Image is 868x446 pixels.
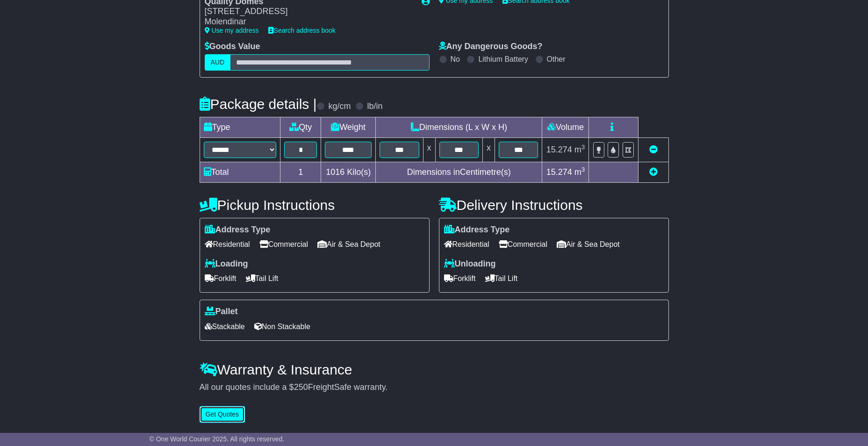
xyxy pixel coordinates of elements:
[321,162,376,182] td: Kilo(s)
[321,117,376,137] td: Weight
[205,42,260,52] label: Goods Value
[205,27,259,34] a: Use my address
[649,145,658,154] a: Remove this item
[367,101,382,112] label: lb/in
[200,117,280,137] td: Type
[246,271,279,286] span: Tail Lift
[557,237,620,252] span: Air & Sea Depot
[205,259,248,269] label: Loading
[547,55,566,64] label: Other
[328,101,351,112] label: kg/cm
[542,117,589,137] td: Volume
[581,166,585,173] sup: 3
[280,117,321,137] td: Qty
[200,406,245,423] button: Get Quotes
[546,167,572,177] span: 15.274
[546,145,572,154] span: 15.274
[444,225,510,235] label: Address Type
[205,225,271,235] label: Address Type
[439,197,669,213] h4: Delivery Instructions
[444,237,489,252] span: Residential
[485,271,518,286] span: Tail Lift
[499,237,547,252] span: Commercial
[581,144,585,151] sup: 3
[444,259,496,269] label: Unloading
[326,167,344,177] span: 1016
[205,7,412,17] div: [STREET_ADDRESS]
[205,319,245,334] span: Stackable
[294,382,308,392] span: 250
[205,54,231,71] label: AUD
[205,307,238,317] label: Pallet
[280,162,321,182] td: 1
[200,96,317,112] h4: Package details |
[200,162,280,182] td: Total
[200,197,430,213] h4: Pickup Instructions
[268,27,336,34] a: Search address book
[574,167,585,177] span: m
[439,42,543,52] label: Any Dangerous Goods?
[205,17,412,27] div: Molendinar
[205,271,237,286] span: Forklift
[423,137,435,162] td: x
[451,55,460,64] label: No
[376,117,542,137] td: Dimensions (L x W x H)
[205,237,250,252] span: Residential
[254,319,310,334] span: Non Stackable
[150,435,285,443] span: © One World Courier 2025. All rights reserved.
[483,137,495,162] td: x
[649,167,658,177] a: Add new item
[376,162,542,182] td: Dimensions in Centimetre(s)
[478,55,528,64] label: Lithium Battery
[317,237,380,252] span: Air & Sea Depot
[200,382,669,393] div: All our quotes include a $ FreightSafe warranty.
[200,362,669,377] h4: Warranty & Insurance
[259,237,308,252] span: Commercial
[574,145,585,154] span: m
[444,271,476,286] span: Forklift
